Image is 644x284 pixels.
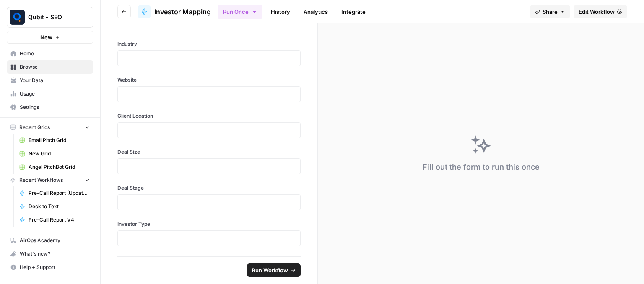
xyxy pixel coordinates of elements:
a: Pre-Call Report (Updated) [16,186,93,200]
a: Email Pitch Grid [16,134,93,147]
button: What's new? [7,247,93,261]
div: Fill out the form to run this once [423,161,540,173]
a: History [266,5,295,18]
button: Share [530,5,570,18]
span: Your Data [20,77,90,84]
button: New [7,31,93,44]
button: Help + Support [7,261,93,274]
button: Workspace: Qubit - SEO [7,7,93,28]
label: Client Location [117,112,301,120]
a: AirOps Academy [7,234,93,247]
span: Home [20,50,90,57]
span: AirOps Academy [20,237,90,244]
label: Deal Size [117,148,301,156]
span: Pre-Call Report (Updated) [29,189,90,197]
a: Browse [7,60,93,74]
label: Investor Type [117,220,301,228]
span: Pre-Call Report V4 [29,216,90,224]
a: Usage [7,87,93,101]
span: Recent Grids [19,124,50,131]
button: Run Once [218,5,262,19]
span: Edit Workflow [579,8,615,16]
a: New Grid [16,147,93,160]
a: Home [7,47,93,60]
span: New Grid [29,150,90,157]
span: Angel PitchBot Grid [29,163,90,171]
span: Investor Mapping [154,7,211,17]
span: Run Workflow [252,266,288,274]
a: Investor Mapping [138,5,211,18]
span: Qubit - SEO [28,13,79,21]
a: Deck to Text [16,200,93,213]
button: Recent Workflows [7,174,93,186]
a: Angel PitchBot Grid [16,160,93,174]
label: Industry [117,40,301,48]
a: Settings [7,101,93,114]
span: Usage [20,90,90,98]
img: Qubit - SEO Logo [10,10,25,25]
a: Your Data [7,74,93,87]
div: What's new? [7,248,93,260]
button: Run Workflow [247,263,301,277]
span: Email Pitch Grid [29,137,90,144]
span: Deck to Text [29,203,90,210]
span: Share [543,8,558,16]
button: Recent Grids [7,121,93,134]
a: Integrate [336,5,371,18]
label: Deal Stage [117,184,301,192]
span: Help + Support [20,263,90,271]
a: Edit Workflow [574,5,627,18]
a: Pre-Call Report V4 [16,213,93,227]
a: Analytics [299,5,333,18]
span: Browse [20,63,90,71]
span: New [40,33,52,41]
span: Recent Workflows [19,176,63,184]
span: Settings [20,103,90,111]
label: Website [117,76,301,84]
